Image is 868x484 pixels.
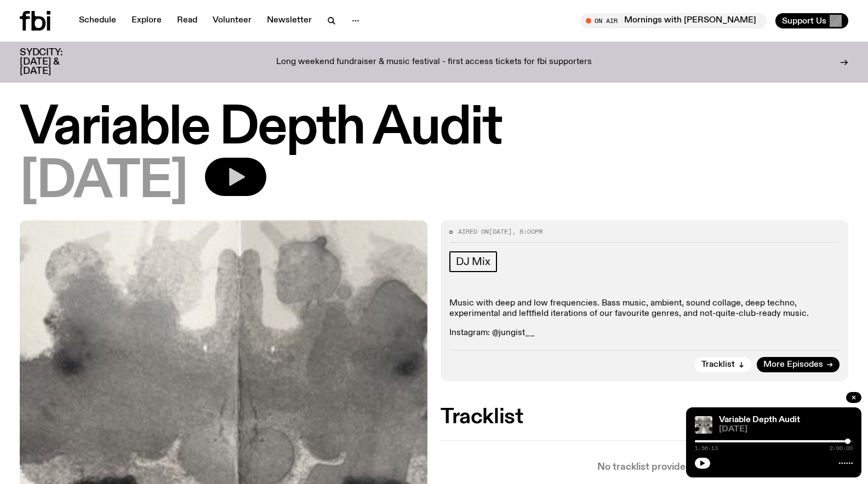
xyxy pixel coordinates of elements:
img: A black and white Rorschach [695,416,712,434]
span: [DATE] [719,425,853,434]
p: Long weekend fundraiser & music festival - first access tickets for fbi supporters [276,57,592,67]
span: [DATE] [20,158,187,207]
span: DJ Mix [456,256,490,268]
a: Volunteer [206,13,258,28]
a: Variable Depth Audit [719,416,800,424]
h2: Tracklist [441,407,848,427]
h3: SYDCITY: [DATE] & [DATE] [20,48,90,76]
a: Schedule [72,13,123,28]
a: Newsletter [260,13,318,28]
a: Read [170,13,204,28]
a: Explore [125,13,168,28]
span: 1:56:13 [695,446,718,451]
span: Aired on [458,227,489,236]
p: Music with deep and low frequencies. Bass music, ambient, sound collage, deep techno, experimenta... [449,298,840,319]
span: Tracklist [701,361,735,369]
a: DJ Mix [449,251,497,272]
h1: Variable Depth Audit [20,104,848,153]
span: Support Us [782,16,826,26]
span: More Episodes [763,361,823,369]
button: On AirMornings with [PERSON_NAME] / Springing into some great music haha do u see what i did ther... [580,13,767,28]
span: [DATE] [489,227,512,236]
button: Support Us [775,13,848,28]
a: More Episodes [757,357,840,372]
span: , 8:00pm [512,227,542,236]
span: 2:00:00 [830,446,853,451]
p: Instagram: @jungist__ [449,328,840,338]
p: No tracklist provided [441,463,848,472]
button: Tracklist [695,357,751,372]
